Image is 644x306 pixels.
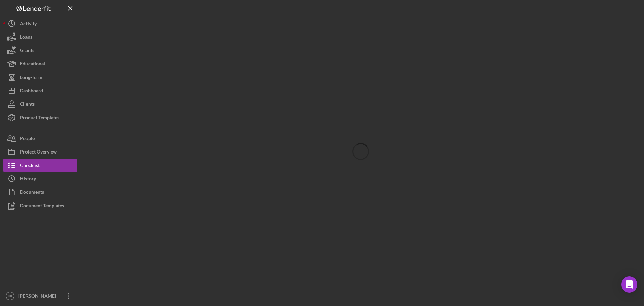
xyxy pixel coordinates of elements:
div: History [20,172,36,187]
button: Activity [3,17,77,30]
button: Dashboard [3,84,77,97]
div: Long-Term [20,71,42,86]
button: Clients [3,97,77,111]
div: Grants [20,44,34,59]
div: Dashboard [20,84,43,99]
button: Project Overview [3,145,77,159]
div: Document Templates [20,199,64,214]
div: Project Overview [20,145,57,160]
div: Educational [20,57,45,72]
div: Clients [20,97,35,113]
button: Long-Term [3,71,77,84]
div: [PERSON_NAME] [17,289,60,304]
div: Checklist [20,159,40,174]
button: Documents [3,185,77,199]
button: History [3,172,77,185]
div: Loans [20,30,32,45]
button: Checklist [3,159,77,172]
button: Product Templates [3,111,77,124]
button: People [3,132,77,145]
text: HF [8,294,12,298]
button: HF[PERSON_NAME] [3,289,77,303]
button: Educational [3,57,77,71]
div: People [20,132,35,147]
div: Product Templates [20,111,59,126]
button: Document Templates [3,199,77,212]
div: Activity [20,17,37,32]
button: Loans [3,30,77,44]
button: Grants [3,44,77,57]
div: Open Intercom Messenger [621,276,637,293]
div: Documents [20,185,44,201]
